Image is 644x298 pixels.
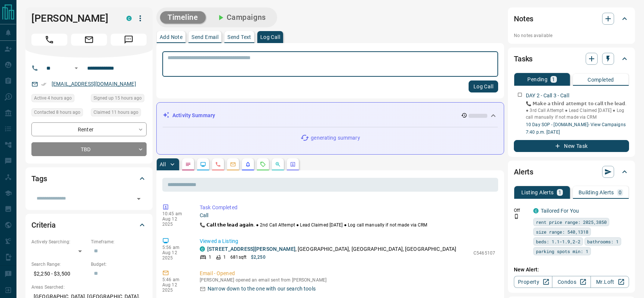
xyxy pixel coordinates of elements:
[31,216,147,234] div: Criteria
[31,94,87,104] div: Tue Aug 12 2025
[536,228,588,235] span: size range: 540,1318
[552,276,591,288] a: Condos
[536,218,607,226] span: rent price range: 2025,3850
[514,163,629,181] div: Alerts
[31,238,87,245] p: Actively Searching:
[91,108,147,119] div: Mon Aug 11 2025
[52,81,136,87] a: [EMAIL_ADDRESS][DOMAIN_NAME]
[31,34,67,46] span: Call
[514,10,629,28] div: Notes
[31,12,115,24] h1: [PERSON_NAME]
[526,129,629,136] p: 7:40 p.m. [DATE]
[31,108,87,119] div: Tue Aug 12 2025
[251,254,266,261] p: $2,250
[587,238,619,245] span: bathrooms: 1
[72,64,81,73] button: Open
[514,214,519,219] svg: Push Notification Only
[514,207,529,214] p: Off
[260,34,280,40] p: Log Call
[533,208,539,213] div: condos.ca
[230,254,246,261] p: 681 sqft
[260,161,266,167] svg: Requests
[200,222,495,228] p: 📞 𝗖𝗮𝗹𝗹 𝘁𝗵𝗲 𝗹𝗲𝗮𝗱 𝗮𝗴𝗮𝗶𝗻. ● 2nd Call Attempt ● Lead Claimed [DATE] ‎● Log call manually if not made ...
[514,266,629,274] p: New Alert:
[191,34,218,40] p: Send Email
[162,277,188,282] p: 5:46 am
[162,282,188,293] p: Aug 12 2025
[200,237,495,245] p: Viewed a Listing
[111,34,147,46] span: Message
[31,261,87,268] p: Search Range:
[160,11,206,24] button: Timeline
[230,161,236,167] svg: Emails
[71,34,107,46] span: Email
[290,161,296,167] svg: Agent Actions
[93,109,138,116] span: Claimed 11 hours ago
[526,92,569,100] p: DAY 2 - Call 3 - Call
[34,109,80,116] span: Contacted 8 hours ago
[619,190,622,195] p: 0
[31,284,147,291] p: Areas Searched:
[209,254,211,261] p: 1
[536,238,580,245] span: beds: 1.1-1.9,2-2
[162,250,188,261] p: Aug 12 2025
[31,268,87,280] p: $2,250 - $3,500
[34,94,72,102] span: Active 4 hours ago
[160,34,183,40] p: Add Note
[41,82,46,87] svg: Email Verified
[526,122,626,127] a: 10 Day SOP - [DOMAIN_NAME]- View Campaigns
[527,77,548,82] p: Pending
[514,166,533,178] h2: Alerts
[275,161,281,167] svg: Opportunities
[514,276,552,288] a: Property
[162,216,188,227] p: Aug 12 2025
[514,32,629,39] p: No notes available
[91,94,147,104] div: Mon Aug 11 2025
[514,50,629,68] div: Tasks
[579,190,614,195] p: Building Alerts
[514,13,533,25] h2: Notes
[134,194,144,204] button: Open
[162,211,188,216] p: 10:45 am
[200,246,205,252] div: condos.ca
[521,190,554,195] p: Listing Alerts
[91,238,147,245] p: Timeframe:
[514,140,629,152] button: New Task
[93,94,142,102] span: Signed up 15 hours ago
[541,208,579,214] a: Tailored For You
[552,77,555,82] p: 1
[514,53,533,65] h2: Tasks
[591,276,629,288] a: Mr.Loft
[200,212,495,219] p: Call
[200,277,495,283] p: [PERSON_NAME] opened an email sent from [PERSON_NAME]
[227,34,251,40] p: Send Text
[558,190,561,195] p: 1
[223,254,226,261] p: 1
[200,270,495,277] p: Email - Opened
[126,16,132,21] div: condos.ca
[31,170,147,188] div: Tags
[163,109,498,122] div: Activity Summary
[91,261,147,268] p: Budget:
[526,100,629,121] p: 📞 𝗠𝗮𝗸𝗲 𝗮 𝘁𝗵𝗶𝗿𝗱 𝗮𝘁𝘁𝗲𝗺𝗽𝘁 𝘁𝗼 𝗰𝗮𝗹𝗹 𝘁𝗵𝗲 𝗹𝗲𝗮𝗱. ● 3rd Call Attempt ● Lead Claimed [DATE] ● Log call manu...
[160,162,166,167] p: All
[200,204,495,212] p: Task Completed
[207,245,456,253] p: , [GEOGRAPHIC_DATA], [GEOGRAPHIC_DATA], [GEOGRAPHIC_DATA]
[162,245,188,250] p: 5:56 am
[215,161,221,167] svg: Calls
[469,80,498,92] button: Log Call
[311,134,360,142] p: generating summary
[473,250,495,256] p: C5465107
[245,161,251,167] svg: Listing Alerts
[31,173,47,185] h2: Tags
[31,219,56,231] h2: Criteria
[31,142,147,156] div: TBD
[536,247,588,255] span: parking spots min: 1
[588,77,614,82] p: Completed
[207,246,295,252] a: [STREET_ADDRESS][PERSON_NAME]
[208,285,316,293] p: Narrow down to the one with our search tools
[185,161,191,167] svg: Notes
[200,161,206,167] svg: Lead Browsing Activity
[209,11,273,24] button: Campaigns
[31,122,147,136] div: Renter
